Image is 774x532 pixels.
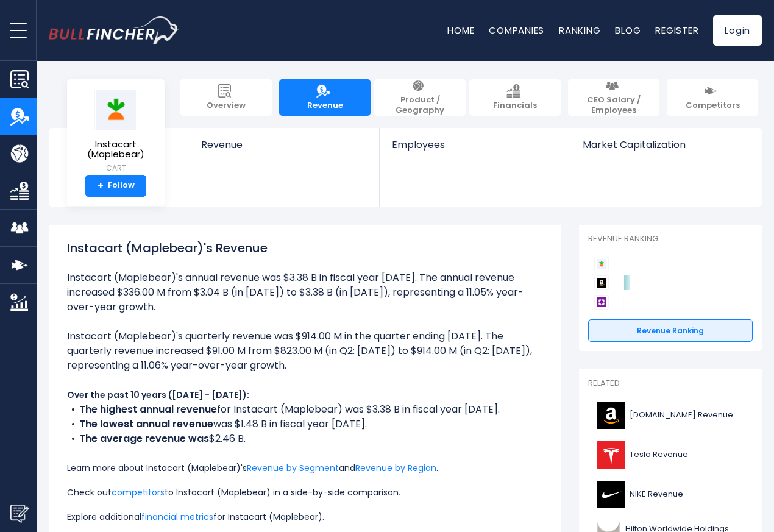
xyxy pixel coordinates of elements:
h1: Instacart (Maplebear)'s Revenue [67,239,542,257]
a: Ranking [559,24,600,37]
a: Register [655,24,698,37]
b: The average revenue was [79,431,209,445]
a: financial metrics [141,511,213,523]
b: The lowest annual revenue [79,417,213,431]
a: Login [713,15,762,46]
a: [DOMAIN_NAME] Revenue [588,399,753,432]
a: competitors [112,486,165,498]
a: Revenue by Segment [247,462,339,474]
a: Revenue by Region [355,462,436,474]
li: $2.46 B. [67,431,542,446]
span: Product / Geography [380,95,460,116]
a: Financials [469,79,561,116]
li: Instacart (Maplebear)'s quarterly revenue was $914.00 M in the quarter ending [DATE]. The quarter... [67,329,542,373]
a: Market Capitalization [570,128,761,171]
a: +Follow [85,175,146,197]
img: NKE logo [595,481,626,508]
a: Home [447,24,474,37]
li: for Instacart (Maplebear) was $3.38 B in fiscal year [DATE]. [67,402,542,417]
img: TSLA logo [595,441,626,469]
p: Learn more about Instacart (Maplebear)'s and . [67,461,542,475]
span: Market Capitalization [583,139,748,151]
a: Overview [180,79,272,116]
a: Employees [380,128,569,171]
a: Revenue Ranking [588,319,753,342]
b: Over the past 10 years ([DATE] - [DATE]): [67,389,249,401]
a: CEO Salary / Employees [568,79,659,116]
a: Blog [615,24,641,37]
p: Check out to Instacart (Maplebear) in a side-by-side comparison. [67,485,542,500]
span: Instacart (Maplebear) [77,140,155,160]
li: Instacart (Maplebear)'s annual revenue was $3.38 B in fiscal year [DATE]. The annual revenue incr... [67,271,542,314]
span: Employees [392,139,557,151]
span: CEO Salary / Employees [574,95,653,116]
a: Revenue [279,79,371,116]
strong: + [98,180,104,191]
img: Wayfair competitors logo [594,295,609,310]
a: Competitors [667,79,758,116]
a: NIKE Revenue [588,478,753,511]
p: Revenue Ranking [588,234,753,244]
p: Explore additional for Instacart (Maplebear). [67,509,542,524]
img: bullfincher logo [49,16,180,44]
b: The highest annual revenue [79,402,217,416]
p: Related [588,378,753,389]
small: CART [77,163,155,174]
li: was $1.48 B in fiscal year [DATE]. [67,417,542,431]
a: Tesla Revenue [588,438,753,472]
span: Revenue [201,139,367,151]
span: Overview [207,101,246,111]
img: Amazon.com competitors logo [594,275,609,290]
a: Product / Geography [374,79,466,116]
a: Revenue [189,128,380,171]
span: Financials [493,101,537,111]
span: Competitors [686,101,740,111]
span: Revenue [307,101,343,111]
img: Instacart (Maplebear) competitors logo [594,257,609,271]
a: Go to homepage [49,16,180,44]
img: AMZN logo [595,402,626,429]
a: Instacart (Maplebear) CART [76,89,155,175]
a: Companies [489,24,544,37]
